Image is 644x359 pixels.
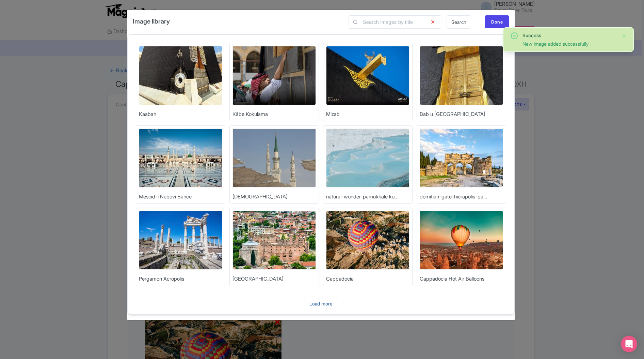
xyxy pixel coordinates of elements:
[326,129,409,188] img: natural-wonder-pamukkale_kopyas%C4%B1_qicpdm.jpg
[420,193,487,201] div: domitian-gate-hierapolis-pa...
[139,110,156,118] div: Kaabah
[485,15,509,28] div: Done
[139,193,192,201] div: Mescid-i Nebevi Bahce
[232,129,316,188] img: ohe4j6p55hgt3ncj1ft0.jpg
[326,193,399,201] div: natural-wonder-pamukkale ko...
[420,275,484,283] div: Cappadocia Hot Air Balloons
[621,336,637,352] div: Open Intercom Messenger
[232,110,268,118] div: Kâbe Kokulama
[420,211,503,270] img: qt5qecnrvijexb0vvwot.jpg
[447,15,471,29] a: Search
[139,275,184,283] div: Pergamon Acropolis
[420,129,503,188] img: domitian-gate-hierapolis-pamukkale_js0mrn.jpg
[232,275,284,283] div: [GEOGRAPHIC_DATA]
[139,211,222,270] img: Pergamon_Acropolis_zvpkd7.jpg
[305,297,337,310] a: Load more
[420,46,503,105] img: kmglkx4ratjpxvcrgl7r.jpg
[232,193,288,201] div: [DEMOGRAPHIC_DATA]
[522,40,616,47] div: New Image added successfully
[326,211,409,270] img: tlal9pu4iofoowdyc07j.jpg
[349,15,441,29] input: Search images by title
[326,46,409,105] img: ang9gmoxmiocsxh0maos.webp
[232,211,316,270] img: Red_Basilica_Pergamon_obdazt.jpg
[522,32,616,39] div: Success
[139,46,222,105] img: m1znwdw1pbfuqbscrdci.webp
[232,46,316,105] img: kjvkniynciocszr74ycm.webp
[139,129,222,188] img: euhjwrbljq1icg7zdwd3.jpg
[133,15,170,27] h4: Image library
[326,110,340,118] div: Mizab
[420,110,485,118] div: Bab u [GEOGRAPHIC_DATA]
[621,32,627,40] button: Close
[326,275,354,283] div: Cappadocia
